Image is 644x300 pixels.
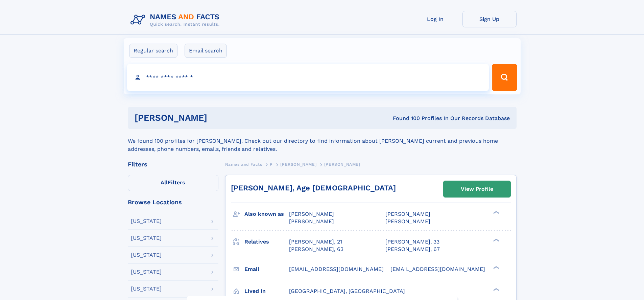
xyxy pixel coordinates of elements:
[135,114,300,122] h1: [PERSON_NAME]
[385,238,439,246] a: [PERSON_NAME], 33
[185,44,227,58] label: Email search
[244,236,289,248] h3: Relatives
[492,238,500,242] div: ❯
[128,11,225,29] img: Logo Names and Facts
[289,211,334,217] span: [PERSON_NAME]
[289,246,343,253] a: [PERSON_NAME], 63
[131,252,162,258] div: [US_STATE]
[128,129,517,153] div: We found 100 profiles for [PERSON_NAME]. Check out our directory to find information about [PERSO...
[492,265,500,270] div: ❯
[385,246,440,253] a: [PERSON_NAME], 67
[127,64,489,91] input: search input
[390,266,485,272] span: [EMAIL_ADDRESS][DOMAIN_NAME]
[131,286,162,292] div: [US_STATE]
[492,287,500,292] div: ❯
[289,238,342,246] a: [PERSON_NAME], 21
[231,184,396,192] a: [PERSON_NAME], Age [DEMOGRAPHIC_DATA]
[408,11,462,27] a: Log In
[131,235,162,241] div: [US_STATE]
[128,199,218,205] div: Browse Locations
[280,162,316,167] span: [PERSON_NAME]
[444,181,510,197] a: View Profile
[324,162,360,167] span: [PERSON_NAME]
[289,218,334,225] span: [PERSON_NAME]
[300,115,510,122] div: Found 100 Profiles In Our Records Database
[270,162,273,167] span: P
[492,210,500,215] div: ❯
[280,160,316,168] a: [PERSON_NAME]
[289,266,384,272] span: [EMAIL_ADDRESS][DOMAIN_NAME]
[385,218,430,225] span: [PERSON_NAME]
[244,208,289,220] h3: Also known as
[128,161,218,167] div: Filters
[385,211,430,217] span: [PERSON_NAME]
[131,218,162,224] div: [US_STATE]
[461,181,493,197] div: View Profile
[225,160,262,168] a: Names and Facts
[270,160,273,168] a: P
[129,44,177,58] label: Regular search
[244,285,289,297] h3: Lived in
[161,179,168,186] span: All
[289,288,405,294] span: [GEOGRAPHIC_DATA], [GEOGRAPHIC_DATA]
[462,11,517,27] a: Sign Up
[492,64,517,91] button: Search Button
[244,263,289,275] h3: Email
[131,269,162,275] div: [US_STATE]
[128,175,218,191] label: Filters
